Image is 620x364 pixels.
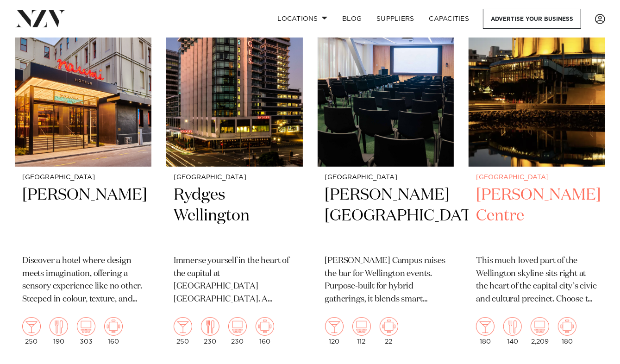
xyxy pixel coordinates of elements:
[22,185,144,247] h2: [PERSON_NAME]
[558,317,576,345] div: 180
[174,255,295,307] p: Immerse yourself in the heart of the capital at [GEOGRAPHIC_DATA] [GEOGRAPHIC_DATA]. A landmark h...
[352,317,371,336] img: theatre.png
[325,174,447,181] small: [GEOGRAPHIC_DATA]
[104,317,123,345] div: 160
[369,9,421,29] a: SUPPLIERS
[325,255,447,307] p: [PERSON_NAME] Campus raises the bar for Wellington events. Purpose-built for hybrid gatherings, i...
[335,9,369,29] a: BLOG
[174,174,295,181] small: [GEOGRAPHIC_DATA]
[256,317,274,336] img: meeting.png
[325,185,447,247] h2: [PERSON_NAME][GEOGRAPHIC_DATA]
[174,185,295,247] h2: Rydges Wellington
[476,174,598,181] small: [GEOGRAPHIC_DATA]
[531,317,549,345] div: 2,209
[201,317,219,336] img: dining.png
[531,317,549,336] img: theatre.png
[483,9,581,29] a: Advertise your business
[256,317,274,345] div: 160
[270,9,335,29] a: Locations
[380,317,398,345] div: 22
[476,317,495,336] img: cocktail.png
[503,317,522,336] img: dining.png
[558,317,576,336] img: meeting.png
[77,317,95,345] div: 303
[228,317,247,336] img: theatre.png
[228,317,247,345] div: 230
[503,317,522,345] div: 140
[15,10,65,27] img: nzv-logo.png
[77,317,95,336] img: theatre.png
[50,317,68,336] img: dining.png
[352,317,371,345] div: 112
[174,317,192,336] img: cocktail.png
[104,317,123,336] img: meeting.png
[174,317,192,345] div: 250
[50,317,68,345] div: 190
[22,317,41,345] div: 250
[476,185,598,247] h2: [PERSON_NAME] Centre
[201,317,219,345] div: 230
[22,317,41,336] img: cocktail.png
[325,317,344,345] div: 120
[380,317,398,336] img: meeting.png
[476,317,495,345] div: 180
[325,317,344,336] img: cocktail.png
[422,9,477,29] a: Capacities
[22,255,144,307] p: Discover a hotel where design meets imagination, offering a sensory experience like no other. Ste...
[22,174,144,181] small: [GEOGRAPHIC_DATA]
[476,255,598,307] p: This much-loved part of the Wellington skyline sits right at the heart of the capital city’s civi...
